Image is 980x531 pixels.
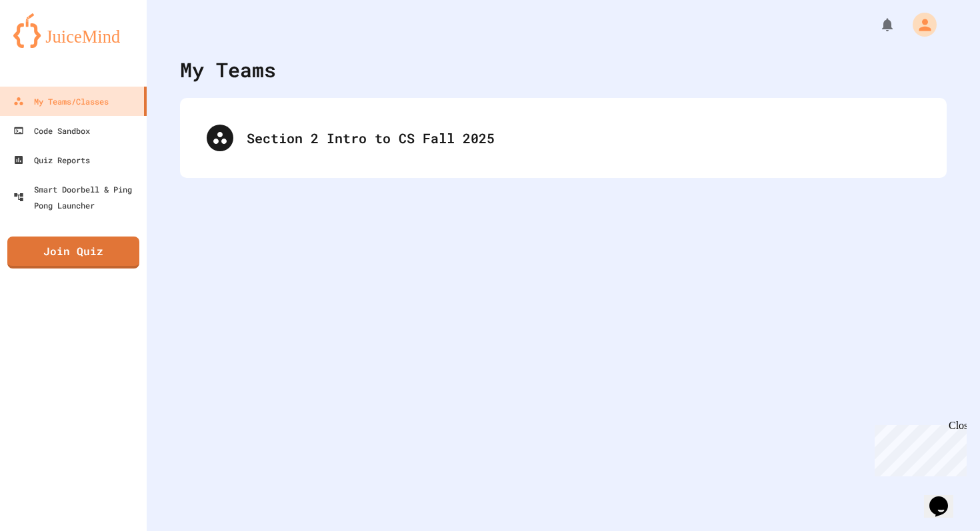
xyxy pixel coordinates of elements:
[13,93,109,109] div: My Teams/Classes
[13,13,133,48] img: logo-orange.svg
[193,111,933,165] div: Section 2 Intro to CS Fall 2025
[13,123,90,139] div: Code Sandbox
[180,55,276,85] div: My Teams
[855,13,899,36] div: My Notifications
[13,181,141,213] div: Smart Doorbell & Ping Pong Launcher
[5,5,92,85] div: Chat with us now!Close
[13,152,90,168] div: Quiz Reports
[899,9,940,40] div: My Account
[7,237,139,268] a: Join Quiz
[869,420,967,476] iframe: chat widget
[924,478,967,518] iframe: chat widget
[247,128,920,148] div: Section 2 Intro to CS Fall 2025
